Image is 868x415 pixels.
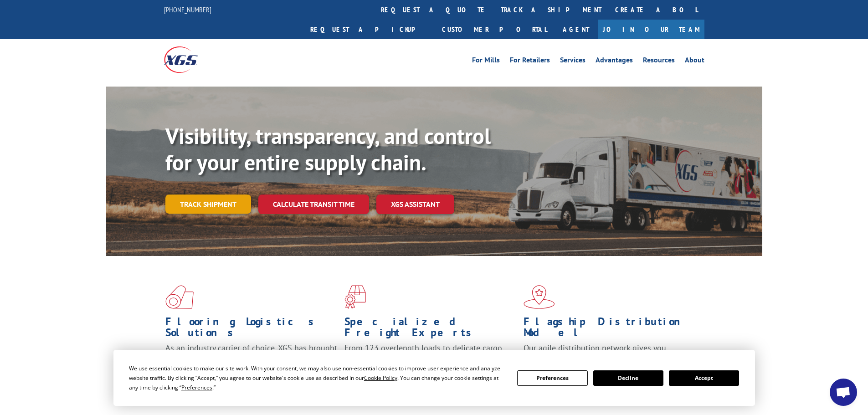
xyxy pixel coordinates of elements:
a: Track shipment [165,195,251,214]
h1: Specialized Freight Experts [344,316,517,343]
span: As an industry carrier of choice, XGS has brought innovation and dedication to flooring logistics... [165,343,337,375]
a: Customer Portal [435,20,554,39]
img: xgs-icon-focused-on-flooring-red [344,285,366,309]
span: Cookie Policy [364,374,397,382]
span: Preferences [181,384,212,391]
a: Calculate transit time [258,195,369,214]
h1: Flooring Logistics Solutions [165,316,338,343]
a: XGS ASSISTANT [376,195,454,214]
a: Join Our Team [598,20,704,39]
div: Cookie Consent Prompt [113,350,755,406]
a: Agent [554,20,598,39]
h1: Flagship Distribution Model [524,316,696,343]
a: Services [560,56,586,67]
div: We use essential cookies to make our site work. With your consent, we may also use non-essential ... [129,364,506,392]
button: Decline [593,370,663,386]
div: Open chat [830,379,857,406]
a: Advantages [596,56,633,67]
img: xgs-icon-flagship-distribution-model-red [524,285,555,309]
a: Request a pickup [303,20,435,39]
a: For Mills [472,56,500,67]
span: Our agile distribution network gives you nationwide inventory management on demand. [524,343,691,364]
button: Preferences [517,370,587,386]
a: About [685,56,704,67]
b: Visibility, transparency, and control for your entire supply chain. [165,122,491,176]
button: Accept [669,370,739,386]
a: [PHONE_NUMBER] [164,5,211,14]
a: Resources [643,56,675,67]
p: From 123 overlength loads to delicate cargo, our experienced staff knows the best way to move you... [344,343,517,383]
img: xgs-icon-total-supply-chain-intelligence-red [165,285,194,309]
a: For Retailers [510,56,550,67]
